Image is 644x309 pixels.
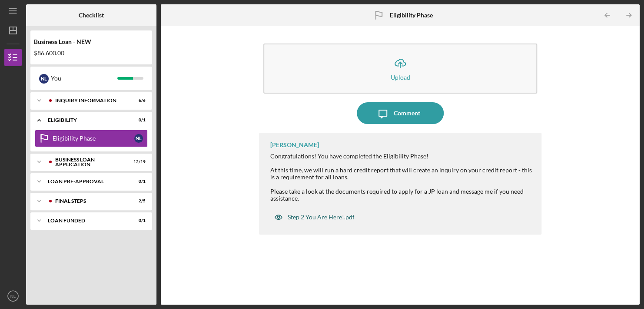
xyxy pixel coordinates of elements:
div: You [51,71,117,86]
div: Comment [394,102,420,124]
div: Please take a look at the documents required to apply for a JP loan and message me if you need as... [270,188,532,202]
div: N L [39,74,49,84]
div: Step 2 You Are Here!.pdf [287,214,354,221]
div: 6 / 6 [130,98,146,103]
div: At this time, we will run a hard credit report that will create an inquiry on your credit report ... [270,167,532,181]
div: Congratulations! You have completed the Eligibility Phase! [270,153,532,160]
button: Upload [263,44,537,94]
b: Checklist [79,12,104,19]
div: 12 / 19 [130,159,146,165]
div: 0 / 1 [130,179,146,184]
div: Upload [391,74,410,81]
div: BUSINESS LOAN APPLICATION [55,157,124,167]
div: Business Loan - NEW [34,38,149,45]
div: 2 / 5 [130,198,146,204]
b: Eligibility Phase [389,12,432,19]
button: NL [4,287,22,305]
div: ELIGIBILITY [48,118,124,123]
div: N L [134,134,143,143]
button: Step 2 You Are Here!.pdf [270,208,359,226]
text: NL [10,294,16,299]
button: Comment [357,102,444,124]
div: 0 / 1 [130,218,146,223]
div: $86,600.00 [34,50,149,57]
div: 0 / 1 [130,118,146,123]
div: [PERSON_NAME] [270,141,319,148]
div: FINAL STEPS [55,198,124,204]
div: INQUIRY INFORMATION [55,98,124,103]
div: LOAN FUNDED [48,218,124,223]
a: Eligibility PhaseNL [35,130,148,147]
div: Eligibility Phase [53,135,134,142]
div: LOAN PRE-APPROVAL [48,179,124,184]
